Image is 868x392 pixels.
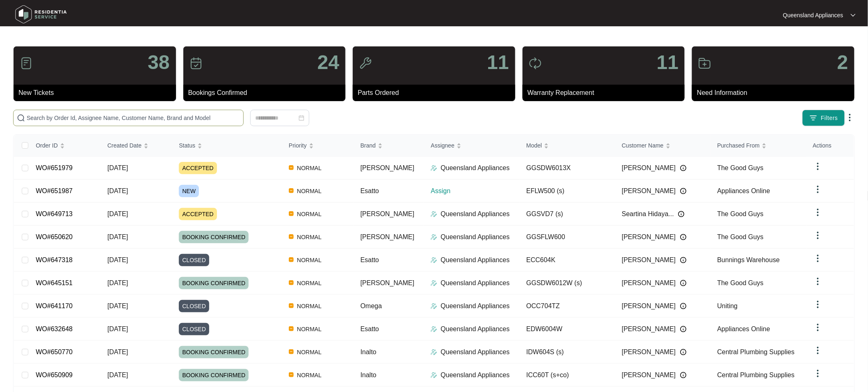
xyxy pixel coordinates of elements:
img: search-icon [17,114,25,122]
a: WO#645151 [36,279,73,286]
td: ECC604K [520,249,615,272]
img: dropdown arrow [813,346,823,355]
span: Status [179,141,195,150]
img: Assigner Icon [431,349,437,355]
span: ACCEPTED [179,162,217,174]
img: Assigner Icon [431,303,437,309]
span: The Good Guys [717,210,764,217]
td: GGSDW6013X [520,157,615,180]
th: Customer Name [615,135,711,157]
span: [PERSON_NAME] [361,279,415,286]
img: Vercel Logo [289,372,294,377]
span: [DATE] [107,164,128,171]
span: BOOKING CONFIRMED [179,231,249,243]
td: GGSDW6012W (s) [520,272,615,295]
span: Order ID [36,141,58,150]
img: dropdown arrow [813,300,823,309]
span: Central Plumbing Supplies [717,371,795,378]
a: WO#641170 [36,302,73,309]
span: [DATE] [107,348,128,355]
p: 11 [487,53,509,72]
span: [PERSON_NAME] [622,186,676,196]
img: Vercel Logo [289,303,294,308]
th: Status [172,135,282,157]
img: Info icon [680,280,687,286]
p: Queensland Appliances [441,163,509,173]
span: NEW [179,185,199,197]
span: NORMAL [294,301,325,311]
span: CLOSED [179,254,209,266]
p: Parts Ordered [358,88,515,98]
span: BOOKING CONFIRMED [179,369,249,381]
p: 38 [148,53,169,72]
p: Queensland Appliances [441,255,509,265]
p: Queensland Appliances [441,209,509,219]
img: Info icon [680,326,687,332]
a: WO#647318 [36,256,73,263]
span: Priority [289,141,307,150]
img: Vercel Logo [289,280,294,285]
span: Inalto [361,348,377,355]
span: Omega [361,302,382,309]
span: Appliances Online [717,325,770,332]
p: Queensland Appliances [441,370,509,380]
span: [PERSON_NAME] [622,301,676,311]
span: [PERSON_NAME] [622,255,676,265]
img: Info icon [680,165,687,171]
span: The Good Guys [717,233,764,240]
p: New Tickets [18,88,176,98]
th: Assignee [424,135,520,157]
span: [PERSON_NAME] [361,164,415,171]
p: 11 [657,53,678,72]
span: NORMAL [294,255,325,265]
p: Queensland Appliances [441,232,509,242]
span: Esatto [361,256,379,263]
span: Filters [821,114,838,122]
td: GGSFLW600 [520,226,615,249]
a: WO#650770 [36,348,73,355]
span: Seartina Hidaya... [622,209,674,219]
th: Brand [354,135,425,157]
td: GGSVD7 (s) [520,203,615,226]
img: icon [698,57,711,70]
p: Need Information [697,88,854,98]
span: [DATE] [107,302,128,309]
span: [PERSON_NAME] [361,210,415,217]
th: Created Date [101,135,173,157]
span: [DATE] [107,210,128,217]
img: dropdown arrow [813,161,823,171]
span: Esatto [361,325,379,332]
img: dropdown arrow [813,323,823,332]
th: Order ID [29,135,101,157]
img: Info icon [680,257,687,263]
p: Bookings Confirmed [188,88,346,98]
span: NORMAL [294,209,325,219]
span: The Good Guys [717,164,764,171]
img: dropdown arrow [813,254,823,263]
span: Purchased From [717,141,760,150]
a: WO#650620 [36,233,73,240]
span: [DATE] [107,371,128,378]
img: icon [529,57,542,70]
img: Vercel Logo [289,326,294,331]
span: [PERSON_NAME] [622,278,676,288]
img: icon [190,57,203,70]
span: Uniting [717,302,738,309]
span: NORMAL [294,347,325,357]
p: 2 [837,53,848,72]
img: Assigner Icon [431,372,437,378]
span: Esatto [361,187,379,194]
img: dropdown arrow [845,113,855,122]
th: Priority [282,135,354,157]
img: Info icon [680,303,687,309]
p: Queensland Appliances [441,347,509,357]
span: NORMAL [294,186,325,196]
input: Search by Order Id, Assignee Name, Customer Name, Brand and Model [27,113,240,122]
img: filter icon [809,114,818,122]
span: Bunnings Warehouse [717,256,780,263]
img: Info icon [680,234,687,240]
span: Customer Name [622,141,664,150]
td: ICC60T (s+co) [520,364,615,387]
img: dropdown arrow [813,184,823,194]
span: [PERSON_NAME] [622,347,676,357]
